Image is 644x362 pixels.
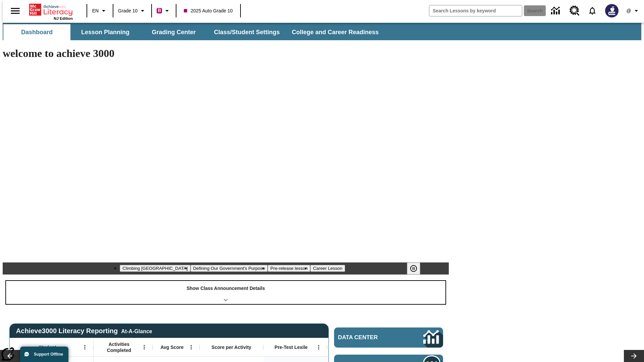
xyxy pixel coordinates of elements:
button: Lesson Planning [72,24,139,40]
button: Open Menu [314,342,324,352]
span: 2025 Auto Grade 10 [184,7,232,14]
a: Notifications [584,2,601,19]
span: Achieve3000 Literacy Reporting [16,327,152,335]
button: Open Menu [186,342,196,352]
span: Pre-Test Lexile [275,344,308,350]
button: Pause [407,262,420,275]
button: Open Menu [139,342,149,352]
button: Language: EN, Select a language [89,5,111,17]
a: Data Center [334,327,443,348]
button: Profile/Settings [623,5,644,17]
button: Slide 1 Climbing Mount Tai [120,265,190,272]
button: Support Offline [20,347,68,362]
button: Lesson carousel, Next [624,350,644,362]
a: Home [29,3,73,16]
button: Grade: Grade 10, Select a grade [115,5,149,17]
button: Open side menu [5,1,25,21]
img: Avatar [605,4,619,17]
span: Score per Activity [212,344,252,350]
button: Grading Center [140,24,207,40]
span: EN [92,7,99,14]
div: SubNavbar [3,23,641,40]
span: NJ Edition [54,16,73,20]
div: Show Class Announcement Details [6,281,445,304]
span: Avg Score [160,344,183,350]
button: Slide 2 Defining Our Government's Purpose [191,265,268,272]
span: Support Offline [34,352,63,357]
button: Dashboard [3,24,70,40]
div: Pause [407,262,427,275]
span: B [158,6,161,15]
div: SubNavbar [3,24,385,40]
span: Grade 10 [118,7,138,14]
span: Student [39,344,56,350]
button: Boost Class color is violet red. Change class color [154,5,174,17]
h1: welcome to achieve 3000 [3,47,449,60]
div: Home [29,2,73,20]
span: @ [626,7,631,14]
button: Class/Student Settings [209,24,285,40]
p: Show Class Announcement Details [186,285,265,292]
button: Slide 3 Pre-release lesson [268,265,310,272]
button: Slide 4 Career Lesson [310,265,345,272]
button: Select a new avatar [601,2,623,19]
a: Resource Center, Will open in new tab [566,2,584,20]
button: College and Career Readiness [286,24,384,40]
span: Data Center [338,334,401,341]
a: Data Center [547,2,566,20]
button: Open Menu [80,342,90,352]
input: search field [429,5,522,16]
span: Activities Completed [97,341,141,353]
div: At-A-Glance [121,327,152,335]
